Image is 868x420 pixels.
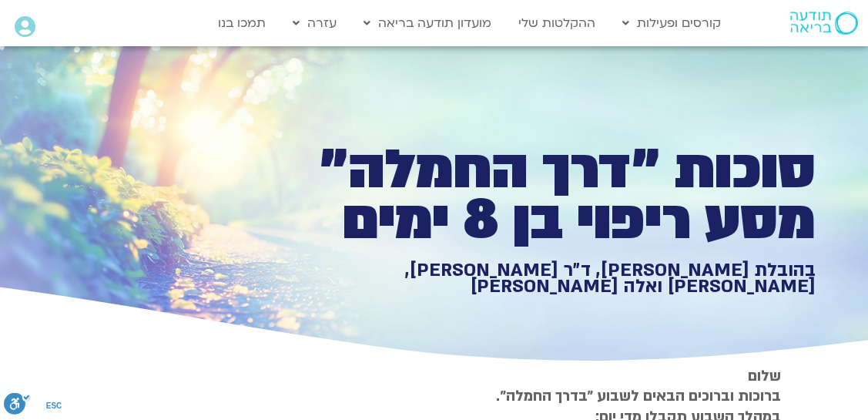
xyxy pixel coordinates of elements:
[356,8,499,38] a: מועדון תודעה בריאה
[511,8,603,38] a: ההקלטות שלי
[748,366,781,386] strong: שלום
[285,8,344,38] a: עזרה
[210,8,273,38] a: תמכו בנו
[790,12,858,35] img: תודעה בריאה
[282,262,816,295] h1: בהובלת [PERSON_NAME], ד״ר [PERSON_NAME], [PERSON_NAME] ואלה [PERSON_NAME]
[615,8,729,38] a: קורסים ופעילות
[282,145,816,246] h1: סוכות ״דרך החמלה״ מסע ריפוי בן 8 ימים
